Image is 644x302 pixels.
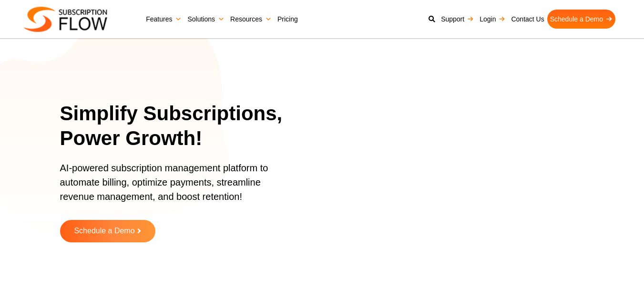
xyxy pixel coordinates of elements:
a: Schedule a Demo [547,10,615,29]
span: Schedule a Demo [74,227,134,235]
img: Subscriptionflow [24,7,107,32]
a: Resources [227,10,275,29]
a: Schedule a Demo [60,220,155,242]
h1: Simplify Subscriptions, Power Growth! [60,101,297,151]
a: Solutions [184,10,227,29]
p: AI-powered subscription management platform to automate billing, optimize payments, streamline re... [60,161,286,213]
a: Login [477,10,508,29]
a: Contact Us [508,10,547,29]
a: Features [143,10,184,29]
a: Support [438,10,477,29]
a: Pricing [275,10,301,29]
